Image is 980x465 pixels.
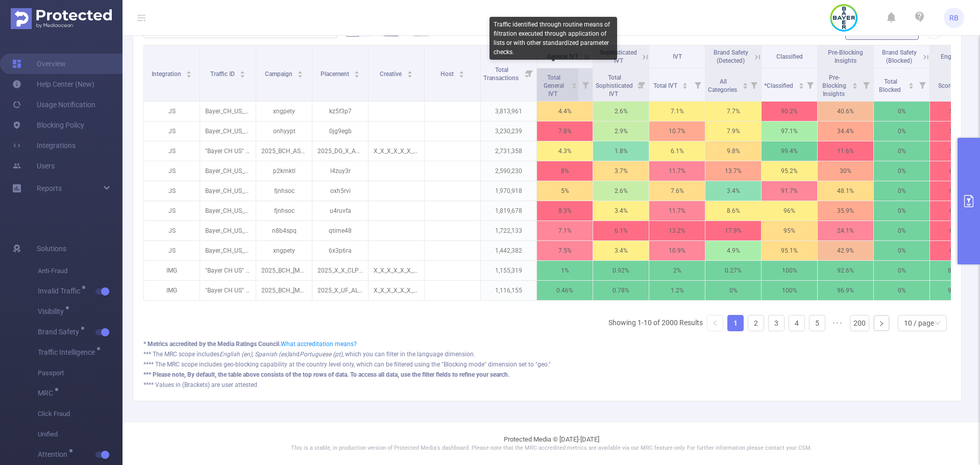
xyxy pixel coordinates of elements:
p: 0.46% [537,281,593,300]
p: 13.2% [649,221,705,240]
a: Integrations [12,135,76,156]
p: 99.4% [762,141,817,161]
p: 0.27% [705,261,761,280]
span: Classified [776,53,803,60]
span: Pre-Blocking Insights [828,49,863,64]
i: icon: caret-down [354,74,360,77]
p: 7.8% [537,121,593,141]
p: 34.4% [818,121,873,141]
span: Campaign [265,70,294,78]
span: Total IVT [653,82,679,89]
a: 5 [810,315,825,331]
p: 4.9% [705,241,761,260]
p: xngpety [256,102,312,121]
span: Unified [38,424,122,445]
li: Previous Page [707,315,723,331]
p: 0.78% [593,281,649,300]
p: 0% [874,161,929,181]
p: 96.9% [818,281,873,300]
span: IVT [673,53,682,60]
p: Bayer_CH_US_Fiducia [200,121,256,141]
p: JS [144,121,200,141]
p: 6x3p6ra [312,241,368,260]
p: "Bayer CH US" [15209] [200,261,256,280]
span: Host [440,70,455,78]
p: JS [144,241,200,260]
i: icon: caret-up [407,69,412,72]
p: Bayer_CH_US_Fiducia [200,161,256,181]
i: icon: caret-up [354,69,360,72]
p: 2.6% [593,181,649,201]
i: icon: caret-up [682,81,688,84]
i: icon: caret-up [186,69,192,72]
p: 11.6% [818,141,873,161]
span: Total General IVT [544,74,564,97]
span: Traffic ID [210,70,236,78]
span: ••• [829,315,846,331]
p: 7.6% [649,181,705,201]
li: 4 [789,315,805,331]
i: icon: caret-down [682,85,688,88]
i: icon: caret-up [240,69,246,72]
div: Sort [297,69,303,76]
span: Brand Safety (Detected) [714,49,748,64]
p: 7.1% [537,221,593,240]
p: This is a stable, in production version of Protected Media's dashboard. Please note that the MRC ... [148,444,954,453]
p: oxh5rvi [312,181,368,201]
li: 200 [850,315,869,331]
div: *** The MRC scope includes and , which you can filter in the language dimension. [143,350,951,359]
li: Next Page [873,315,890,331]
p: "Bayer CH US" [15209] [200,141,256,161]
p: 11.7% [649,161,705,181]
p: 6.1% [649,141,705,161]
div: Sort [908,81,914,87]
i: icon: caret-up [852,81,858,84]
i: icon: caret-up [798,81,804,84]
i: Filter menu [578,68,593,101]
a: Reports [37,178,62,199]
p: 7.7% [705,102,761,121]
p: p2kmktl [256,161,312,181]
p: 11.7% [649,201,705,221]
p: 0% [874,141,929,161]
div: 10 / page [904,315,934,331]
i: icon: caret-up [459,69,464,72]
span: Solutions [37,238,66,259]
p: 3.7% [593,161,649,181]
div: Sort [798,81,804,87]
p: 100% [762,281,817,300]
i: icon: caret-down [459,74,464,77]
i: icon: caret-down [798,85,804,88]
li: 5 [809,315,825,331]
p: 95.2% [762,161,817,181]
span: Pre-Blocking Insights [822,74,846,97]
img: Protected Media [11,8,112,29]
div: *** Please note, By default, the table above consists of the top rows of data. To access all data... [143,370,951,379]
a: Usage Notification [12,94,95,115]
p: 1,722,133 [481,221,536,240]
p: 1.2% [649,281,705,300]
p: 8% [537,161,593,181]
span: Total Blocked [879,78,902,93]
p: Bayer_CH_US_Fiducia [200,102,256,121]
p: 1.8% [593,141,649,161]
p: 48.1% [818,181,873,201]
p: 2025_X_UF_ALB_O_Paramount_Co_P_TTD_15s-16x9 [8988690] [312,281,368,300]
p: 0% [874,281,929,300]
p: 4.4% [537,102,593,121]
i: icon: caret-down [742,85,748,88]
p: 95% [762,221,817,240]
div: Sort [682,81,688,87]
p: u4ruvfa [312,201,368,221]
span: Invalid Traffic [38,287,84,295]
i: icon: caret-up [572,81,577,84]
p: 0% [874,201,929,221]
p: 96% [762,201,817,221]
p: 0% [874,181,929,201]
li: 1 [727,315,744,331]
i: icon: caret-down [572,85,577,88]
p: JS [144,102,200,121]
p: JS [144,221,200,240]
span: Total Sophisticated IVT [596,74,633,97]
p: 42.9% [818,241,873,260]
